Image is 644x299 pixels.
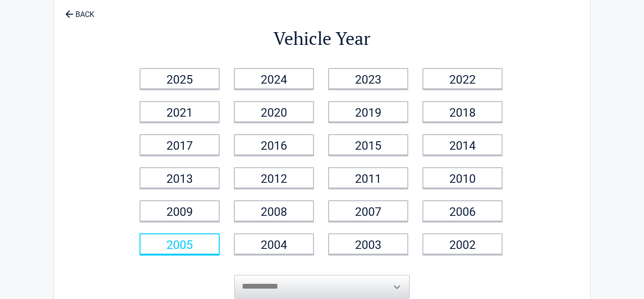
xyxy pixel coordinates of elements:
a: 2003 [328,233,408,255]
a: 2011 [328,167,408,188]
a: 2010 [422,167,503,188]
a: 2005 [140,233,220,255]
a: 2008 [234,200,314,222]
a: 2004 [234,233,314,255]
a: 2020 [234,101,314,122]
a: 2016 [234,134,314,155]
a: 2018 [422,101,503,122]
a: 2019 [328,101,408,122]
a: 2021 [140,101,220,122]
a: BACK [63,2,96,18]
a: 2014 [422,134,503,155]
a: 2024 [234,68,314,89]
a: 2017 [140,134,220,155]
a: 2023 [328,68,408,89]
a: 2009 [140,200,220,222]
a: 2022 [422,68,503,89]
a: 2006 [422,200,503,222]
a: 2013 [140,167,220,188]
h2: Vehicle Year [133,26,511,51]
a: 2007 [328,200,408,222]
a: 2015 [328,134,408,155]
a: 2025 [140,68,220,89]
a: 2012 [234,167,314,188]
a: 2002 [422,233,503,255]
